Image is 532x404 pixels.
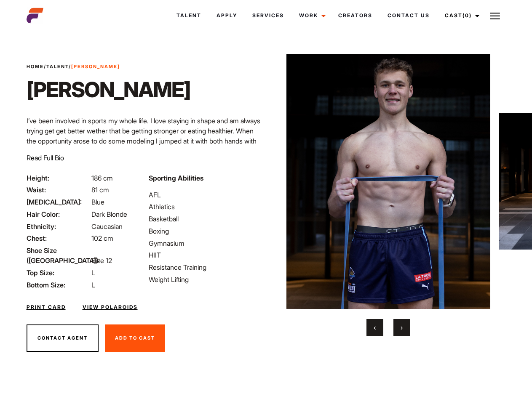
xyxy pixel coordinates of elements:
a: Home [27,64,44,69]
button: Contact Agent [27,324,99,352]
a: Work [291,4,331,27]
img: cropped-aefm-brand-fav-22-square.png [27,7,43,24]
span: Hair Color: [27,209,90,219]
span: Read Full Bio [27,154,64,162]
li: Athletics [149,202,261,212]
span: / / [27,63,120,70]
span: Top Size: [27,268,90,278]
span: Chest: [27,233,90,243]
img: Burger icon [490,11,500,21]
span: Next [401,323,403,332]
span: 81 cm [91,186,109,194]
a: Services [245,4,291,27]
h1: [PERSON_NAME] [27,77,190,102]
strong: [PERSON_NAME] [71,64,120,69]
a: Contact Us [380,4,437,27]
span: [MEDICAL_DATA]: [27,197,90,207]
span: Ethnicity: [27,221,90,231]
span: 186 cm [91,174,113,182]
a: Talent [46,64,69,69]
span: (0) [462,12,472,19]
li: Resistance Training [149,262,261,272]
a: View Polaroids [83,303,138,311]
button: Read Full Bio [27,153,64,163]
p: I’ve been involved in sports my whole life. I love staying in shape and am always trying get get ... [27,116,261,186]
span: Height: [27,173,90,183]
span: Previous [374,323,376,332]
span: Bottom Size: [27,280,90,290]
span: L [91,268,95,277]
a: Apply [209,4,245,27]
span: L [91,281,95,289]
a: Print Card [27,303,66,311]
span: Caucasian [91,222,123,231]
span: Shoe Size ([GEOGRAPHIC_DATA]): [27,245,90,266]
span: Size 12 [91,256,112,265]
span: Waist: [27,185,90,195]
li: Weight Lifting [149,274,261,284]
a: Cast(0) [437,4,484,27]
strong: Sporting Abilities [149,174,203,182]
span: 102 cm [91,234,113,242]
li: Gymnasium [149,238,261,248]
li: Basketball [149,214,261,224]
span: Dark Blonde [91,210,127,218]
li: AFL [149,190,261,200]
li: Boxing [149,226,261,236]
button: Add To Cast [105,324,165,352]
a: Creators [331,4,380,27]
a: Talent [169,4,209,27]
span: Add To Cast [115,335,155,341]
li: HIIT [149,250,261,260]
span: Blue [91,198,104,206]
